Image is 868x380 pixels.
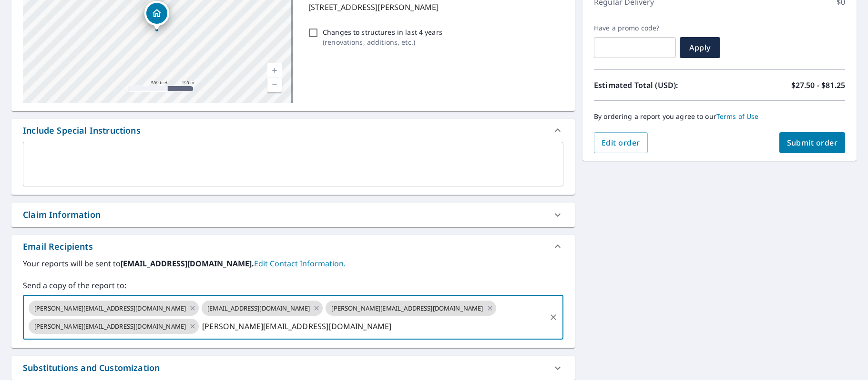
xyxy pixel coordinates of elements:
a: Current Level 16, Zoom In [267,63,282,78]
div: [PERSON_NAME][EMAIL_ADDRESS][DOMAIN_NAME] [326,301,496,316]
p: By ordering a report you agree to our [594,112,845,121]
p: [STREET_ADDRESS][PERSON_NAME] [308,1,560,13]
label: Have a promo code? [594,24,676,32]
p: $27.50 - $81.25 [791,79,845,91]
span: [EMAIL_ADDRESS][DOMAIN_NAME] [202,304,316,313]
a: Current Level 16, Zoom Out [267,78,282,92]
div: [PERSON_NAME][EMAIL_ADDRESS][DOMAIN_NAME] [29,319,199,334]
div: Claim Information [11,203,575,227]
button: Submit order [779,132,846,153]
span: [PERSON_NAME][EMAIL_ADDRESS][DOMAIN_NAME] [29,304,192,313]
span: [PERSON_NAME][EMAIL_ADDRESS][DOMAIN_NAME] [326,304,489,313]
label: Your reports will be sent to [23,258,563,269]
div: Email Recipients [23,240,93,253]
div: Dropped pin, building 1, Residential property, 37451 Timber Dr Elizabeth, CO 80107 [144,1,169,30]
label: Send a copy of the report to: [23,280,563,291]
span: Submit order [787,137,838,148]
div: Claim Information [23,208,101,221]
p: Estimated Total (USD): [594,79,720,91]
button: Apply [680,37,720,58]
div: Include Special Instructions [11,119,575,142]
a: Terms of Use [716,112,759,121]
span: Apply [687,42,713,53]
button: Edit order [594,132,648,153]
p: ( renovations, additions, etc. ) [323,37,442,47]
span: Edit order [602,137,640,148]
b: [EMAIL_ADDRESS][DOMAIN_NAME]. [121,258,254,269]
div: [PERSON_NAME][EMAIL_ADDRESS][DOMAIN_NAME] [29,301,199,316]
div: Substitutions and Customization [23,361,160,374]
p: Changes to structures in last 4 years [323,27,442,37]
div: Email Recipients [11,235,575,258]
span: [PERSON_NAME][EMAIL_ADDRESS][DOMAIN_NAME] [29,322,192,331]
button: Clear [547,311,560,324]
div: [EMAIL_ADDRESS][DOMAIN_NAME] [202,301,323,316]
div: Substitutions and Customization [11,356,575,380]
div: Include Special Instructions [23,124,141,137]
a: EditContactInfo [254,258,346,269]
